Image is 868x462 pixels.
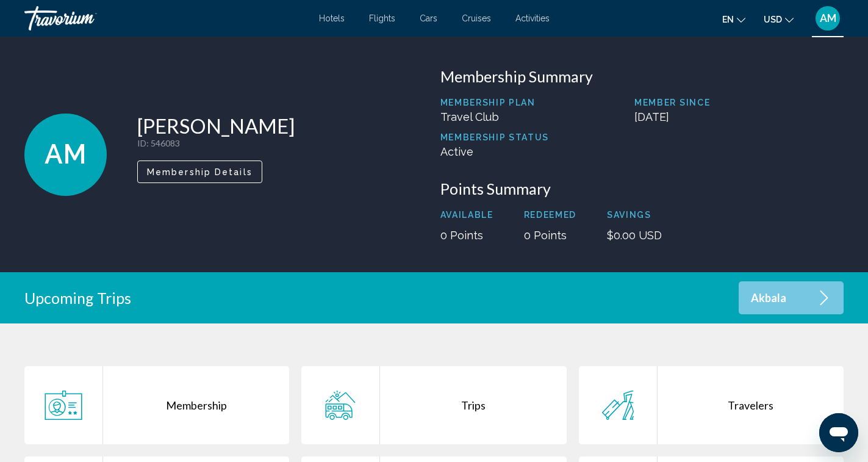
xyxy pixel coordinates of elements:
[440,179,844,198] h3: Points Summary
[440,210,493,220] p: Available
[515,13,550,23] a: Activities
[24,366,289,444] a: Membership
[722,15,734,24] span: en
[137,138,146,148] span: ID
[301,366,566,444] a: Trips
[812,5,844,31] button: User Menu
[820,12,836,24] span: AM
[658,366,844,444] div: Travelers
[607,210,662,220] p: Savings
[764,15,782,24] span: USD
[440,98,550,107] p: Membership Plan
[440,145,550,158] p: Active
[137,164,262,177] a: Membership Details
[420,13,437,23] a: Cars
[524,229,576,242] p: 0 Points
[462,13,491,23] a: Cruises
[440,67,844,85] h3: Membership Summary
[45,139,87,170] span: AM
[524,210,576,220] p: Redeemed
[819,413,858,452] iframe: Кнопка запуска окна обмена сообщениями
[440,132,550,142] p: Membership Status
[440,229,493,242] p: 0 Points
[24,6,307,31] a: Travorium
[137,114,295,138] h1: [PERSON_NAME]
[24,289,131,307] h2: Upcoming Trips
[147,167,253,177] span: Membership Details
[579,366,844,444] a: Travelers
[634,98,844,107] p: Member Since
[440,110,550,123] p: Travel Club
[607,229,662,242] p: $0.00 USD
[137,161,262,183] button: Membership Details
[739,281,844,314] a: Akbala
[380,366,566,444] div: Trips
[319,13,345,23] a: Hotels
[722,10,745,28] button: Change language
[751,293,786,303] p: Akbala
[103,366,289,444] div: Membership
[764,10,794,28] button: Change currency
[369,13,395,23] a: Flights
[634,110,844,123] p: [DATE]
[137,138,295,148] p: : 546083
